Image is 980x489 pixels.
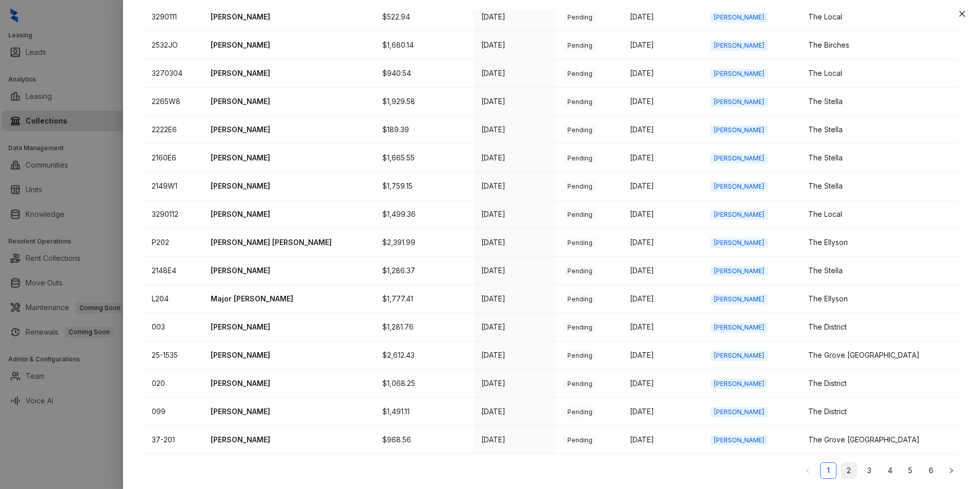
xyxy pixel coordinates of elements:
[564,294,596,304] span: Pending
[808,180,951,192] div: The Stella
[144,426,202,454] td: 37-201
[374,426,473,454] td: $968.56
[564,181,596,192] span: Pending
[821,463,836,478] a: 1
[473,257,556,285] td: [DATE]
[808,237,951,248] div: The Ellyson
[473,229,556,257] td: [DATE]
[710,69,768,79] span: [PERSON_NAME]
[211,293,366,304] p: Major [PERSON_NAME]
[144,3,202,31] td: 3290111
[144,370,202,398] td: 020
[144,88,202,116] td: 2265W8
[943,462,959,479] button: right
[374,285,473,313] td: $1,777.41
[374,144,473,172] td: $1,665.55
[473,285,556,313] td: [DATE]
[211,68,366,79] p: [PERSON_NAME]
[902,462,918,479] li: 5
[564,322,596,333] span: Pending
[144,144,202,172] td: 2160E6
[622,398,703,426] td: [DATE]
[923,462,939,479] li: 6
[211,350,366,361] p: [PERSON_NAME]
[374,59,473,88] td: $940.54
[800,462,816,479] li: Previous Page
[808,39,951,51] div: The Birches
[710,435,768,445] span: [PERSON_NAME]
[622,257,703,285] td: [DATE]
[622,3,703,31] td: [DATE]
[710,40,768,51] span: [PERSON_NAME]
[710,97,768,107] span: [PERSON_NAME]
[622,172,703,200] td: [DATE]
[144,341,202,370] td: 25-1535
[211,434,366,445] p: [PERSON_NAME]
[564,153,596,164] span: Pending
[564,407,596,417] span: Pending
[808,11,951,23] div: The Local
[473,31,556,59] td: [DATE]
[374,172,473,200] td: $1,759.15
[564,266,596,276] span: Pending
[923,463,938,478] a: 6
[808,209,951,220] div: The Local
[144,31,202,59] td: 2532JO
[622,88,703,116] td: [DATE]
[473,3,556,31] td: [DATE]
[622,370,703,398] td: [DATE]
[808,96,951,107] div: The Stella
[211,96,366,107] p: [PERSON_NAME]
[622,229,703,257] td: [DATE]
[862,463,877,478] a: 3
[622,31,703,59] td: [DATE]
[710,153,768,164] span: [PERSON_NAME]
[374,200,473,229] td: $1,499.36
[841,462,857,479] li: 2
[622,144,703,172] td: [DATE]
[473,59,556,88] td: [DATE]
[374,116,473,144] td: $189.39
[144,59,202,88] td: 3270304
[374,398,473,426] td: $1,491.11
[622,116,703,144] td: [DATE]
[564,435,596,445] span: Pending
[473,370,556,398] td: [DATE]
[144,285,202,313] td: L204
[564,125,596,135] span: Pending
[808,321,951,333] div: The District
[943,462,959,479] li: Next Page
[564,40,596,51] span: Pending
[710,181,768,192] span: [PERSON_NAME]
[473,426,556,454] td: [DATE]
[710,210,768,220] span: [PERSON_NAME]
[374,313,473,341] td: $1,281.76
[564,69,596,79] span: Pending
[564,351,596,361] span: Pending
[808,434,951,445] div: The Grove [GEOGRAPHIC_DATA]
[144,229,202,257] td: P202
[820,462,836,479] li: 1
[808,293,951,304] div: The Ellyson
[473,88,556,116] td: [DATE]
[473,172,556,200] td: [DATE]
[861,462,877,479] li: 3
[374,370,473,398] td: $1,068.25
[622,59,703,88] td: [DATE]
[211,265,366,276] p: [PERSON_NAME]
[808,68,951,79] div: The Local
[622,200,703,229] td: [DATE]
[144,200,202,229] td: 3290112
[710,12,768,23] span: [PERSON_NAME]
[374,31,473,59] td: $1,680.14
[211,406,366,417] p: [PERSON_NAME]
[622,285,703,313] td: [DATE]
[710,351,768,361] span: [PERSON_NAME]
[374,341,473,370] td: $2,612.43
[374,88,473,116] td: $1,929.58
[710,322,768,333] span: [PERSON_NAME]
[144,313,202,341] td: 003
[211,378,366,389] p: [PERSON_NAME]
[564,238,596,248] span: Pending
[808,265,951,276] div: The Stella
